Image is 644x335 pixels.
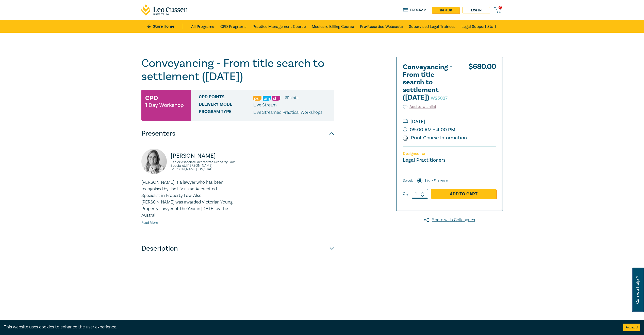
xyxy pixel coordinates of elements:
[403,126,496,134] small: 09:00 AM - 4:00 PM
[396,217,503,223] a: Share with Colleagues
[403,151,496,156] p: Designed for
[360,20,403,33] a: Pre-Recorded Webcasts
[191,20,214,33] a: All Programs
[199,95,253,101] span: CPD Points
[499,6,502,9] span: 0
[141,126,334,141] button: Presenters
[623,324,640,331] button: Accept cookies
[141,241,334,256] button: Description
[425,178,448,184] label: Live Stream
[403,104,437,110] button: Add to wishlist
[147,24,183,29] a: Store Home
[403,63,459,101] h2: Conveyancing - From title search to settlement ([DATE])
[461,20,497,33] a: Legal Support Staff
[171,152,235,160] p: [PERSON_NAME]
[145,103,184,108] small: 1 Day Workshop
[253,102,277,108] span: Live Stream
[635,271,640,309] span: Can we help ?
[431,95,448,101] small: W25027
[412,189,428,199] input: 1
[403,118,496,126] small: [DATE]
[403,157,445,163] small: Legal Practitioners
[403,191,408,197] label: Qty
[463,7,490,13] a: Log in
[409,20,455,33] a: Supervised Legal Trainees
[220,20,246,33] a: CPD Programs
[469,63,496,104] div: $ 680.00
[141,149,167,174] img: https://s3.ap-southeast-2.amazonaws.com/leo-cussen-store-production-content/Contacts/Lydia%20East...
[431,189,496,199] a: Add to Cart
[403,7,427,13] a: Program
[253,96,261,101] img: Professional Skills
[199,109,253,116] span: Program type
[141,220,158,225] a: Read More
[145,94,158,103] h3: CPD
[253,20,306,33] a: Practice Management Course
[253,109,322,116] p: Live Streamed Practical Workshops
[403,135,467,141] a: Print Course Information
[141,57,334,83] h1: Conveyancing - From title search to settlement ([DATE])
[432,7,459,13] a: sign up
[4,324,616,330] div: This website uses cookies to enhance the user experience.
[141,179,235,219] p: [PERSON_NAME] is a lawyer who has been recognised by the LIV as an Accredited Specialist in Prope...
[312,20,354,33] a: Medicare Billing Course
[263,96,271,101] img: Practice Management & Business Skills
[171,160,235,171] small: Senior Associate, Accredited Property Law Specialist, [PERSON_NAME] [PERSON_NAME] [US_STATE]
[285,95,298,101] li: 6 Point s
[199,102,253,108] span: Delivery Mode
[403,178,413,183] span: Select:
[272,96,280,101] img: Substantive Law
